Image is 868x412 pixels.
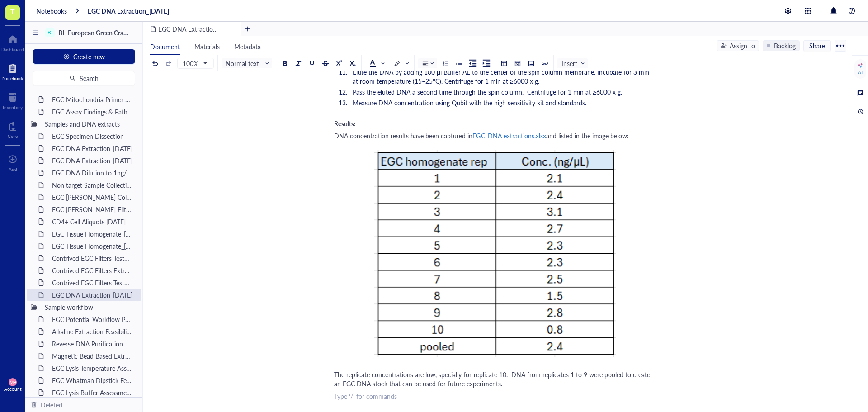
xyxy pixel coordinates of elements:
div: EGC Tissue Homogenate_[DATE] [48,240,137,252]
img: genemod-experiment-image [373,149,617,358]
span: BI- European Green Crab [PERSON_NAME] [58,28,179,37]
div: CD4+ Cell Aliquots [DATE] [48,215,137,228]
div: Alkaline Extraction Feasibility Research [48,325,137,338]
a: Dashboard [1,32,24,52]
div: Add [9,166,17,172]
div: Samples and DNA extracts [41,118,137,130]
div: EGC Tissue Homogenate_[DATE] [48,227,137,240]
div: Non target Sample Collection, Dissection & DNA extraction [48,179,137,191]
a: Core [8,119,18,139]
div: EGC Specimen Dissection [48,130,137,142]
div: EGC DNA Dilution to 1ng/ul_[DATE] [48,166,137,179]
div: EGC Whatman Dipstick Feasibility [DATE] [48,374,137,387]
span: Document [150,42,180,51]
a: Notebooks [36,7,67,15]
button: Share [803,40,831,51]
div: Contrived EGC Filters Test1_31JUL25 [48,252,137,265]
span: and listed in the image below: [546,131,629,140]
div: EGC Assay Findings & Pathways_[DATE] [48,105,137,118]
button: Create new [33,49,135,64]
span: Materials [194,42,220,51]
div: BI [47,29,52,36]
div: EGC Lysis Temperature Assessment [DATE] [48,362,137,374]
div: EGC Mitochondria Primer Design_[DATE] [48,93,137,106]
div: Magnetic Bead Based Extraction Feasibility Research [48,350,137,362]
div: Inventory [3,104,23,110]
div: Core [8,133,18,139]
div: Reverse DNA Purification Feasibility Research [48,337,137,350]
span: 100% [183,59,207,67]
div: Dashboard [1,47,24,52]
span: Metadata [234,42,261,51]
span: Pass the eluted DNA a second time through the spin column. Centrifuge for 1 min at ≥6000 x g. [353,87,622,96]
div: Backlog [774,41,796,51]
span: EGC_DNA extractions.xlsx [472,131,546,140]
span: Search [80,75,99,82]
span: T [10,6,15,17]
span: Create new [73,53,105,60]
span: The replicate concentrations are low, specially for replicate 10. DNA from replicates 1 to 9 were... [334,370,652,388]
div: EGC Potential Workflow Pathways [48,313,137,326]
span: Normal text [226,59,270,67]
div: Contrived EGC Filters Test3_13AUG25 [48,276,137,289]
a: Notebook [2,61,23,81]
span: MB [9,379,16,385]
div: EGC [PERSON_NAME] Filter Extraction [PERSON_NAME] Bay [DATE] [48,203,137,216]
div: EGC Lysis Buffer Assessment [DATE] [48,386,137,399]
div: EGC DNA Extraction_[DATE] [48,289,137,301]
div: AI [858,69,863,76]
div: Sample workflow [41,301,137,313]
div: EGC DNA Extraction_[DATE] [48,154,137,167]
div: Notebook [2,76,23,81]
a: Inventory [3,90,23,110]
div: EGC [PERSON_NAME] Collection [48,191,137,204]
span: DNA concentration results have been captured in [334,131,472,140]
div: Account [4,386,22,392]
span: Results: [334,119,356,128]
span: Elute the DNA by adding 100 μl Buffer AE to the center of the spin column membrane. Incubate for ... [353,67,651,85]
span: Insert [561,59,585,67]
a: EGC DNA Extraction_[DATE] [88,7,169,15]
div: Contrived EGC Filters Extraction_[DATE] [48,264,137,277]
button: Search [33,71,135,85]
div: Deleted [41,400,62,410]
span: Measure DNA concentration using Qubit with the high sensitivity kit and standards. [353,98,586,107]
div: EGC DNA Extraction_[DATE] [48,142,137,155]
span: Share [809,42,825,50]
div: Assign to [730,41,755,51]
